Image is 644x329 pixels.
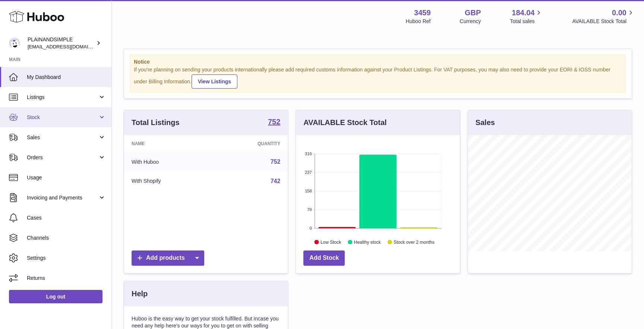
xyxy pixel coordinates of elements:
[27,114,98,121] span: Stock
[354,239,381,245] text: Healthy stock
[132,118,180,128] h3: Total Listings
[27,234,106,242] span: Channels
[27,94,98,101] span: Listings
[27,194,98,201] span: Invoicing and Payments
[414,8,431,18] strong: 3459
[305,170,312,175] text: 237
[303,118,386,128] h3: AVAILABLE Stock Total
[124,152,212,172] td: With Huboo
[572,8,635,25] a: 0.00 AVAILABLE Stock Total
[124,135,212,152] th: Name
[271,159,281,165] a: 752
[28,44,110,49] span: [EMAIL_ADDRESS][DOMAIN_NAME]
[465,8,481,18] strong: GBP
[27,134,98,141] span: Sales
[28,36,95,50] div: PLAINANDSIMPLE
[307,207,312,212] text: 79
[310,226,312,230] text: 0
[27,255,106,262] span: Settings
[27,214,106,221] span: Cases
[305,189,312,193] text: 158
[192,74,237,89] a: View Listings
[268,118,280,127] a: 752
[271,178,281,184] a: 742
[476,118,495,128] h3: Sales
[512,8,534,18] span: 184.04
[510,8,543,25] a: 184.04 Total sales
[303,250,345,266] a: Add Stock
[394,239,435,245] text: Stock over 2 months
[27,275,106,282] span: Returns
[27,154,98,161] span: Orders
[406,18,431,25] div: Huboo Ref
[510,18,543,25] span: Total sales
[9,38,20,49] img: duco@plainandsimple.com
[132,289,148,299] h3: Help
[132,250,204,266] a: Add products
[134,58,622,66] strong: Notice
[612,8,626,18] span: 0.00
[27,174,106,181] span: Usage
[572,18,635,25] span: AVAILABLE Stock Total
[268,118,280,125] strong: 752
[27,74,106,81] span: My Dashboard
[305,151,312,156] text: 316
[9,290,102,303] a: Log out
[460,18,481,25] div: Currency
[321,239,341,245] text: Low Stock
[134,66,622,89] div: If you're planning on sending your products internationally please add required customs informati...
[124,172,212,191] td: With Shopify
[212,135,288,152] th: Quantity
